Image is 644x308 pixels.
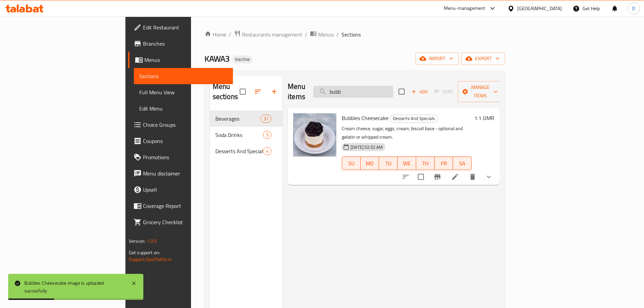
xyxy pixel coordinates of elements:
[467,54,500,63] span: export
[128,198,233,214] a: Coverage Report
[398,157,416,170] button: WE
[215,131,263,139] span: Soda Drinks
[379,157,398,170] button: TU
[134,68,233,84] a: Sections
[415,52,459,65] button: import
[409,87,430,97] span: Add item
[261,115,271,123] div: items
[395,85,409,99] span: Select section
[263,132,271,138] span: 5
[416,157,435,170] button: TH
[232,55,253,64] div: Inactive
[517,5,562,12] div: [GEOGRAPHIC_DATA]
[453,157,472,170] button: SA
[410,88,429,96] span: Add
[210,108,282,162] nav: Menu sections
[134,84,233,100] a: Full Menu View
[146,237,157,245] span: 1.0.0
[143,169,228,177] span: Menu disclaimer
[464,169,481,185] button: delete
[414,170,428,184] span: Select to update
[143,40,228,48] span: Branches
[139,72,228,80] span: Sections
[382,159,395,168] span: TU
[474,113,494,123] h6: 1.1 OMR
[128,149,233,165] a: Promotions
[263,148,271,155] span: 4
[305,30,307,39] li: /
[348,144,385,150] span: [DATE] 02:52 AM
[129,255,172,264] a: Support.OpsPlatform
[481,169,497,185] button: show more
[390,115,437,122] span: Desserts And Specials
[143,23,228,31] span: Edit Restaurant
[341,30,361,39] span: Sections
[429,169,446,185] button: Branch-specific-item
[390,115,438,123] div: Desserts And Specials
[444,4,485,13] div: Menu-management
[128,52,233,68] a: Menus
[236,85,250,99] span: Select all sections
[342,157,361,170] button: SU
[288,81,305,102] h2: Menu items
[398,169,414,185] button: sort-choices
[128,182,233,198] a: Upsell
[215,115,261,123] span: Beverages
[342,113,388,123] span: Bubbles Cheesecake
[143,186,228,194] span: Upsell
[361,157,379,170] button: MO
[345,159,358,168] span: SU
[318,30,334,39] span: Menus
[128,133,233,149] a: Coupons
[461,52,505,65] button: export
[400,159,413,168] span: WE
[261,116,271,122] span: 31
[437,159,451,168] span: FR
[24,279,124,294] div: Bubbles Cheesecake image is uploaded succesfully
[430,87,458,97] span: Select section first
[128,117,233,133] a: Choice Groups
[458,81,503,102] button: Manage items
[336,30,339,39] li: /
[419,159,432,168] span: TH
[210,111,282,127] div: Beverages31
[463,83,498,100] span: Manage items
[129,248,160,257] span: Get support on:
[210,127,282,143] div: Soda Drinks5
[134,100,233,117] a: Edit Menu
[293,113,336,157] img: Bubbles Cheesecake
[485,173,493,181] svg: Show Choices
[205,30,505,39] nav: breadcrumb
[409,87,430,97] button: Add
[144,56,228,64] span: Menus
[139,104,228,113] span: Edit Menu
[128,35,233,52] a: Branches
[456,159,469,168] span: SA
[363,159,377,168] span: MO
[143,153,228,161] span: Promotions
[128,165,233,182] a: Menu disclaimer
[128,19,233,35] a: Edit Restaurant
[451,173,459,181] a: Edit menu item
[143,121,228,129] span: Choice Groups
[128,214,233,230] a: Grocery Checklist
[210,143,282,159] div: Desserts And Specials4
[234,30,302,39] a: Restaurants management
[263,147,271,155] div: items
[143,218,228,226] span: Grocery Checklist
[342,124,472,141] p: Cream cheese, sugar, eggs, cream, biscuit base - optional and gelatin or whipped cream.
[435,157,453,170] button: FR
[143,202,228,210] span: Coverage Report
[242,30,302,39] span: Restaurants management
[232,56,253,62] span: Inactive
[129,237,145,245] span: Version:
[215,147,263,155] span: Desserts And Specials
[143,137,228,145] span: Coupons
[310,30,334,39] a: Menus
[421,54,453,63] span: import
[313,86,393,98] input: search
[139,88,228,96] span: Full Menu View
[632,5,635,12] span: D
[263,131,271,139] div: items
